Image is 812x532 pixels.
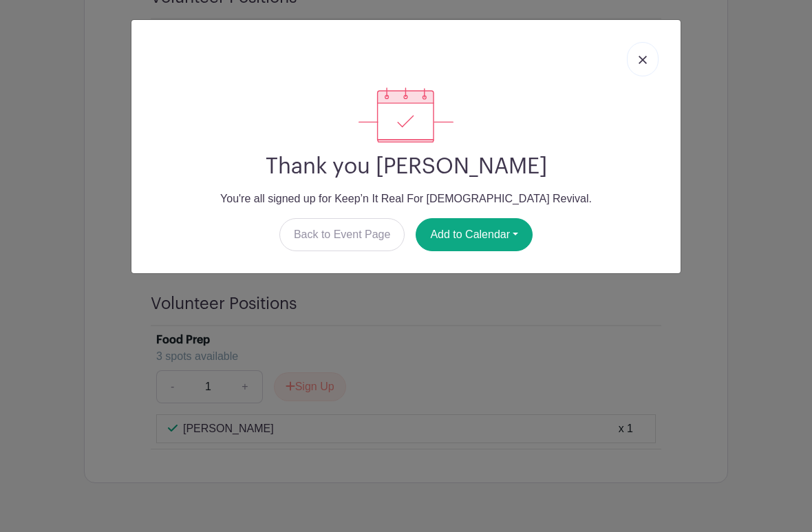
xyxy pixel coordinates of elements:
h2: Thank you [PERSON_NAME] [142,153,670,180]
button: Add to Calendar [416,218,533,251]
img: signup_complete-c468d5dda3e2740ee63a24cb0ba0d3ce5d8a4ecd24259e683200fb1569d990c8.svg [359,87,453,142]
a: Back to Event Page [279,218,405,251]
img: close_button-5f87c8562297e5c2d7936805f587ecaba9071eb48480494691a3f1689db116b3.svg [639,56,647,64]
p: You're all signed up for Keep’n It Real For [DEMOGRAPHIC_DATA] Revival. [142,191,670,207]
